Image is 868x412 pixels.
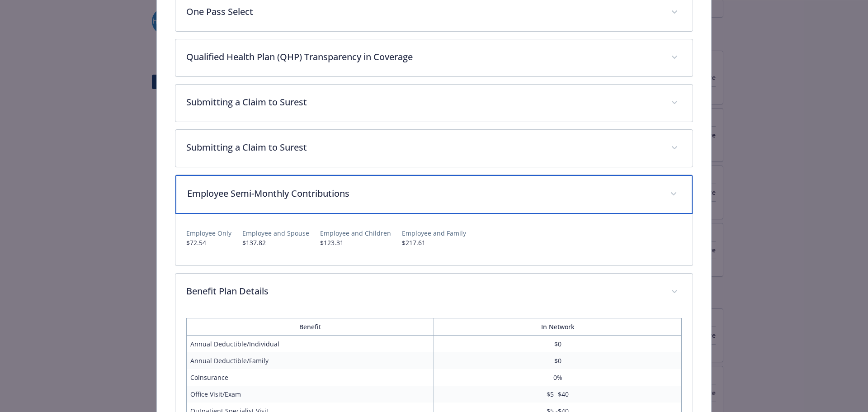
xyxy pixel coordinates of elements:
[186,5,660,19] p: One Pass Select
[186,386,434,403] td: Office Visit/Exam
[186,352,434,369] td: Annual Deductible/Family
[242,238,309,247] p: $137.82
[175,274,693,311] div: Benefit Plan Details
[187,187,660,200] p: Employee Semi-Monthly Contributions
[320,238,391,247] p: $123.31
[434,336,682,353] td: $0
[175,85,693,122] div: Submitting a Claim to Surest
[186,228,231,238] p: Employee Only
[186,369,434,386] td: Coinsurance
[434,352,682,369] td: $0
[175,39,693,76] div: Qualified Health Plan (QHP) Transparency in Coverage
[242,228,309,238] p: Employee and Spouse
[402,228,466,238] p: Employee and Family
[186,141,660,154] p: Submitting a Claim to Surest
[186,318,434,336] th: Benefit
[175,175,693,214] div: Employee Semi-Monthly Contributions
[186,336,434,353] td: Annual Deductible/Individual
[186,95,660,109] p: Submitting a Claim to Surest
[434,386,682,403] td: $5 -$40
[175,214,693,265] div: Employee Semi-Monthly Contributions
[186,284,660,298] p: Benefit Plan Details
[402,238,466,247] p: $217.61
[175,130,693,167] div: Submitting a Claim to Surest
[434,369,682,386] td: 0%
[186,238,231,247] p: $72.54
[186,50,660,64] p: Qualified Health Plan (QHP) Transparency in Coverage
[434,318,682,336] th: In Network
[320,228,391,238] p: Employee and Children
